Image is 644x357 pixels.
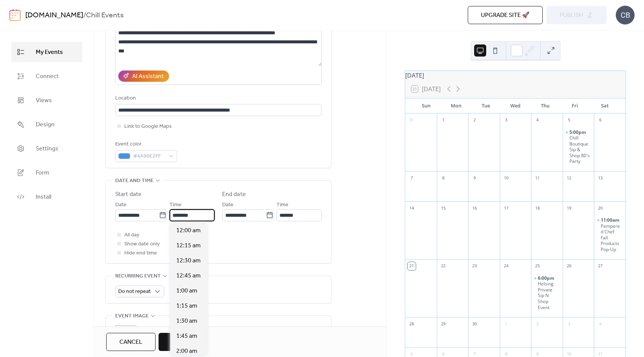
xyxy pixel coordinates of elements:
[590,98,620,113] div: Sat
[118,70,169,82] button: AI Assistant
[124,231,139,240] span: All day
[533,204,542,212] div: 18
[36,144,58,153] span: Settings
[616,6,635,25] div: CB
[36,193,51,202] span: Install
[176,332,197,341] span: 1:45 am
[565,320,573,328] div: 3
[36,48,63,57] span: My Events
[596,262,604,270] div: 27
[118,287,151,297] span: Do not repeat
[115,312,149,321] span: Event image
[106,333,156,351] button: Cancel
[133,152,165,161] span: #4A90E2FF
[601,223,623,253] div: Pampered Chef Fall Products Pop-Up
[439,204,447,212] div: 15
[565,116,573,124] div: 5
[115,201,127,210] span: Date
[569,135,591,164] div: Chill Boutique Sip & Shop 80's Party
[176,302,197,311] span: 1:15 am
[176,241,201,250] span: 12:15 am
[132,72,164,81] div: AI Assistant
[36,120,55,129] span: Design
[533,174,542,182] div: 11
[470,320,479,328] div: 30
[533,320,542,328] div: 2
[501,98,530,113] div: Wed
[538,275,555,281] span: 6:00pm
[601,217,621,223] span: 11:00am
[83,8,86,23] b: /
[115,272,161,281] span: Recurring event
[530,98,560,113] div: Thu
[596,116,604,124] div: 6
[86,8,124,23] b: Chill Events
[481,11,530,20] span: Upgrade site 🚀
[470,116,479,124] div: 2
[470,204,479,212] div: 16
[119,338,142,347] span: Cancel
[124,249,157,258] span: Hide end time
[9,9,21,21] img: logo
[124,122,172,131] span: Link to Google Maps
[176,226,201,235] span: 12:00 am
[533,116,542,124] div: 4
[115,176,154,185] span: Date and time
[502,174,510,182] div: 10
[531,275,563,311] div: Helsing Private Sip N Shop Event
[11,66,82,86] a: Connect
[176,271,201,280] span: 12:45 am
[565,262,573,270] div: 26
[596,204,604,212] div: 20
[533,262,542,270] div: 25
[596,174,604,182] div: 13
[471,98,501,113] div: Tue
[594,217,626,253] div: Pampered Chef Fall Products Pop-Up
[11,90,82,110] a: Views
[124,240,160,249] span: Show date only
[441,98,471,113] div: Mon
[407,320,416,328] div: 28
[176,317,197,326] span: 1:30 am
[36,72,59,81] span: Connect
[502,262,510,270] div: 24
[502,204,510,212] div: 17
[439,320,447,328] div: 29
[176,256,201,265] span: 12:30 am
[565,174,573,182] div: 12
[405,71,626,80] div: [DATE]
[115,190,142,199] div: Start date
[176,347,197,356] span: 2:00 am
[470,174,479,182] div: 9
[169,201,182,210] span: Time
[407,204,416,212] div: 14
[11,114,82,135] a: Design
[36,96,52,105] span: Views
[439,262,447,270] div: 22
[563,129,594,165] div: Chill Boutique Sip & Shop 80's Party
[407,262,416,270] div: 21
[11,187,82,207] a: Install
[115,325,136,346] div: ;
[538,281,560,310] div: Helsing Private Sip N Shop Event
[468,6,543,24] button: Upgrade site 🚀
[176,287,197,296] span: 1:00 am
[502,116,510,124] div: 3
[411,98,441,113] div: Sun
[36,169,49,178] span: Form
[407,174,416,182] div: 7
[569,129,587,135] span: 5:00pm
[159,333,199,351] button: Save
[596,320,604,328] div: 4
[560,98,590,113] div: Fri
[276,201,288,210] span: Time
[115,94,320,103] div: Location
[470,262,479,270] div: 23
[11,138,82,159] a: Settings
[407,116,416,124] div: 31
[11,162,82,183] a: Form
[565,204,573,212] div: 19
[11,42,82,62] a: My Events
[25,8,83,23] a: [DOMAIN_NAME]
